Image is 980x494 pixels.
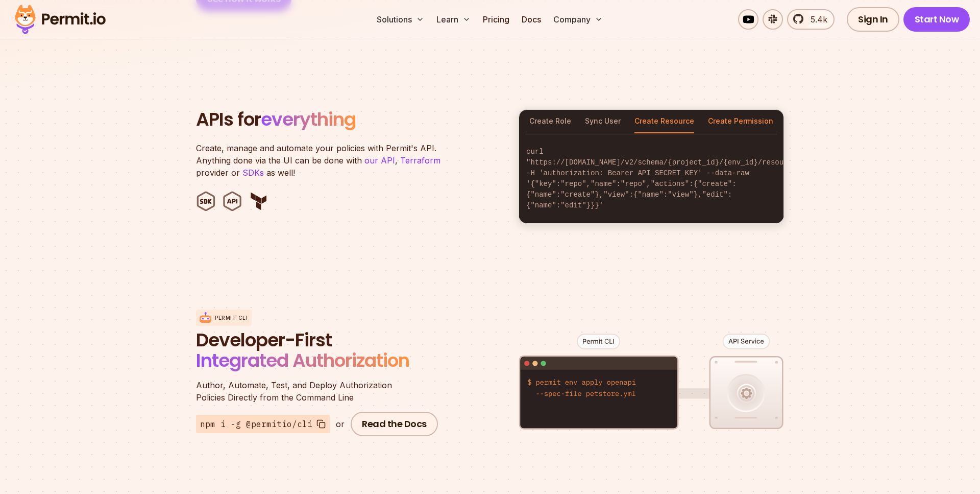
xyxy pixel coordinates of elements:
h2: APIs for [196,109,506,130]
a: Terraform [400,155,440,166]
a: Pricing [479,9,513,30]
img: Permit logo [10,2,110,37]
button: Company [549,9,607,30]
span: Author, Automate, Test, and Deploy Authorization [196,379,441,391]
span: npm i -g @permitio/cli [200,418,312,430]
button: Learn [432,9,475,30]
span: 5.4k [804,13,827,26]
p: Policies Directly from the Command Line [196,379,441,404]
a: Docs [518,9,545,30]
a: Sign In [847,7,899,32]
code: curl "https://[DOMAIN_NAME]/v2/schema/{project_id}/{env_id}/resources" -H 'authorization: Bearer ... [519,138,783,219]
a: our API [364,155,395,166]
button: npm i -g @permitio/cli [196,415,330,433]
a: 5.4k [787,9,835,30]
button: Create Resource [634,110,694,133]
span: everything [261,106,356,132]
a: Start Now [903,7,970,32]
a: Read the Docs [351,412,438,436]
span: Integrated Authorization [196,347,409,373]
button: Create Permission [708,110,773,133]
a: SDKs [242,168,264,178]
button: Solutions [373,9,428,30]
div: or [336,418,345,430]
button: Sync User [585,110,621,133]
p: Create, manage and automate your policies with Permit's API. Anything done via the UI can be done... [196,142,451,179]
span: Developer-First [196,330,441,350]
button: Create Role [529,110,571,133]
p: Permit CLI [215,314,248,322]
